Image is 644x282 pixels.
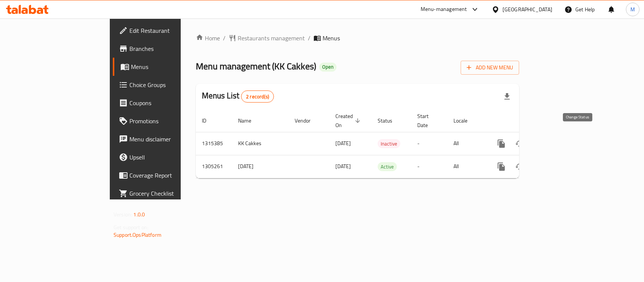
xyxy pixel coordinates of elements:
[241,90,274,103] div: Total records count
[378,162,397,171] span: Active
[486,109,571,132] th: Actions
[129,80,211,89] span: Choice Groups
[114,222,148,232] span: Get support on:
[229,34,305,43] a: Restaurants management
[498,87,516,106] div: Export file
[129,44,211,53] span: Branches
[129,135,211,144] span: Menu disclaimer
[131,62,211,71] span: Menus
[196,34,519,43] nav: breadcrumb
[335,112,363,130] span: Created On
[129,98,211,107] span: Coupons
[113,21,217,40] a: Edit Restaurant
[113,112,217,130] a: Promotions
[114,230,161,240] a: Support.OpsPlatform
[417,112,438,130] span: Start Date
[492,135,510,153] button: more
[447,155,486,178] td: All
[202,116,216,125] span: ID
[453,116,477,125] span: Locale
[503,5,552,14] div: [GEOGRAPHIC_DATA]
[467,63,513,72] span: Add New Menu
[378,162,397,171] div: Active
[238,34,305,43] span: Restaurants management
[114,210,132,219] span: Version:
[411,155,447,178] td: -
[238,116,261,125] span: Name
[447,132,486,155] td: All
[492,158,510,176] button: more
[113,166,217,184] a: Coverage Report
[113,76,217,94] a: Choice Groups
[421,5,467,14] div: Menu-management
[129,153,211,162] span: Upsell
[133,210,145,219] span: 1.0.0
[378,139,400,148] span: Inactive
[113,94,217,112] a: Coupons
[323,34,340,43] span: Menus
[630,5,635,14] span: M
[510,158,529,176] button: Change Status
[223,34,226,43] li: /
[232,132,289,155] td: KK Cakkes
[411,132,447,155] td: -
[113,184,217,202] a: Grocery Checklist
[129,26,211,35] span: Edit Restaurant
[232,155,289,178] td: [DATE]
[129,171,211,180] span: Coverage Report
[129,189,211,198] span: Grocery Checklist
[202,90,274,103] h2: Menus List
[295,116,320,125] span: Vendor
[113,58,217,76] a: Menus
[335,138,351,148] span: [DATE]
[113,40,217,58] a: Branches
[308,34,310,43] li: /
[196,58,316,75] span: Menu management ( KK Cakkes )
[335,161,351,171] span: [DATE]
[129,116,211,126] span: Promotions
[113,130,217,148] a: Menu disclaimer
[319,63,337,72] div: Open
[378,116,402,125] span: Status
[319,64,337,70] span: Open
[461,61,519,75] button: Add New Menu
[196,109,571,178] table: enhanced table
[113,148,217,166] a: Upsell
[241,93,274,100] span: 2 record(s)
